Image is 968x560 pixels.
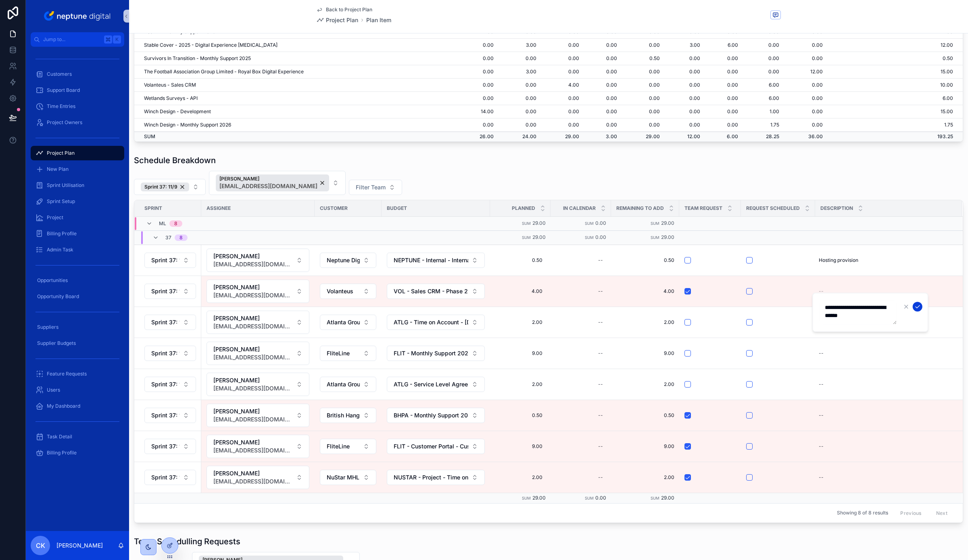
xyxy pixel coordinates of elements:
td: Wetlands Surveys - API [134,92,413,105]
td: 0.00 [413,118,499,132]
a: Select Button [144,407,196,423]
a: Customers [31,67,124,81]
span: [EMAIL_ADDRESS][DOMAIN_NAME] [213,353,293,361]
span: K [114,36,120,43]
button: Select Button [209,171,346,195]
a: New Plan [31,162,124,176]
button: Select Button [320,377,376,392]
div: -- [819,412,824,419]
span: [PERSON_NAME] [213,407,293,415]
td: 0.00 [665,65,705,79]
div: -- [819,443,824,450]
span: New Plan [47,166,69,172]
a: Select Button [206,279,310,303]
a: Sprint Setup [31,194,124,209]
a: Select Button [386,376,485,392]
a: Select Button [386,283,485,299]
td: 0.00 [413,52,499,65]
td: 0.00 [541,39,584,52]
a: Select Button [144,345,196,361]
a: Select Button [144,438,196,454]
button: Select Button [320,253,376,268]
span: My Dashboard [47,403,80,409]
a: Select Button [386,407,485,423]
span: Hosting provision [819,257,858,263]
span: Neptune Digital [327,256,360,264]
span: Jump to... [43,36,101,43]
button: Select Button [387,408,485,423]
td: Volanteus - Sales CRM [134,79,413,92]
span: Project [47,214,63,221]
a: My Dashboard [31,399,124,413]
span: 4.00 [616,288,674,295]
span: Opportunity Board [37,293,79,300]
td: 0.00 [705,92,743,105]
span: Billing Profile [47,450,77,456]
span: Project Plan [326,16,358,24]
span: Supplier Budgets [37,340,76,346]
div: -- [598,319,603,326]
a: Back to Project Plan [316,6,372,13]
span: [EMAIL_ADDRESS][DOMAIN_NAME] [213,415,293,423]
span: 0.50 [616,412,674,419]
span: VOL - Sales CRM - Phase 2 [394,287,468,295]
span: 37 [165,234,171,241]
td: 0.00 [665,52,705,65]
a: Project [31,210,124,225]
span: Plan Item [366,16,391,24]
span: Atlanta Group [327,380,360,388]
a: Billing Profile [31,446,124,460]
span: [PERSON_NAME] [213,376,293,384]
span: 9.00 [616,350,674,357]
td: 0.00 [413,92,499,105]
a: Select Button [386,469,485,485]
span: Sprint 37: 11/9 [151,256,179,264]
a: 0.50 [616,257,674,263]
a: 2.00 [616,319,674,326]
td: 0.00 [622,92,665,105]
a: -- [555,347,606,360]
a: Billing Profile [31,226,124,241]
div: -- [598,381,603,388]
span: ATLG - Service Level Agreement (SLA) - [DATE] [394,380,468,388]
span: [PERSON_NAME] [213,283,293,291]
div: -- [598,288,603,295]
button: Select Button [207,373,309,396]
button: Select Button [144,470,196,485]
a: Select Button [206,341,310,365]
span: 2.00 [616,381,674,388]
td: 3.00 [499,39,541,52]
a: Feature Requests [31,367,124,381]
span: [EMAIL_ADDRESS][DOMAIN_NAME] [213,291,293,299]
td: 0.00 [499,79,541,92]
button: Select Button [387,377,485,392]
a: -- [816,471,952,484]
span: Billing Profile [47,230,77,237]
button: Select Button [207,311,309,334]
a: 9.00 [495,347,546,360]
span: 2.00 [498,381,542,388]
a: Select Button [206,403,310,427]
a: Select Button [206,248,310,272]
span: Sprint 37: 11/9 [151,318,179,326]
button: Select Button [387,315,485,330]
img: App logo [42,10,113,23]
a: -- [816,378,952,391]
td: 0.00 [705,105,743,118]
span: NUSTAR - Project - Time on Account - Project - Time on Account [394,473,468,481]
span: Sprint 37: 11/9 [151,380,179,388]
button: Select Button [387,346,485,361]
a: Select Button [386,252,485,268]
td: 0.00 [499,105,541,118]
td: 0.00 [622,105,665,118]
button: Select Button [207,280,309,303]
span: Atlanta Group [327,318,360,326]
div: -- [819,288,824,295]
a: Select Button [319,469,377,485]
span: Sprint Utilisation [47,182,84,189]
td: 0.00 [499,92,541,105]
button: Select Button [207,342,309,365]
button: Select Button [387,439,485,454]
td: 0.00 [499,118,541,132]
